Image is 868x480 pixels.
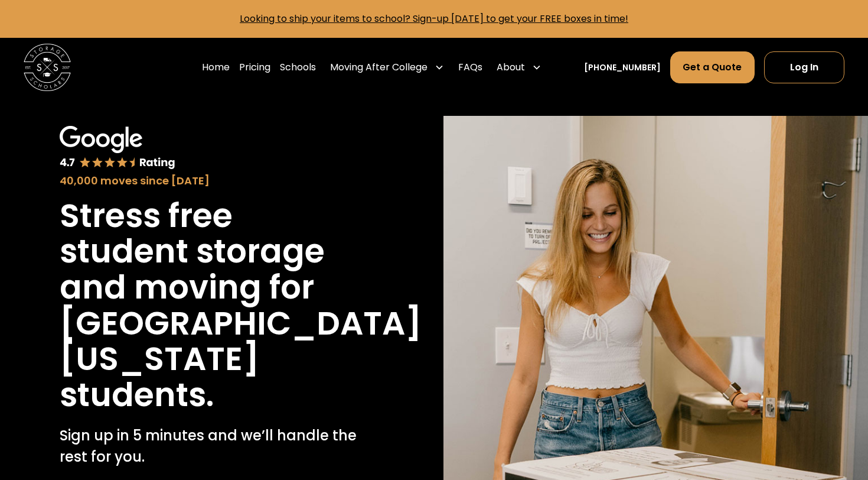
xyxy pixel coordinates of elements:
[497,60,525,74] div: About
[458,51,482,84] a: FAQs
[584,61,661,74] a: [PHONE_NUMBER]
[239,51,270,84] a: Pricing
[325,51,449,84] div: Moving After College
[240,12,628,25] a: Looking to ship your items to school? Sign-up [DATE] to get your FREE boxes in time!
[280,51,316,84] a: Schools
[764,51,844,83] a: Log In
[60,425,366,468] p: Sign up in 5 minutes and we’ll handle the rest for you.
[492,51,546,84] div: About
[60,198,366,306] h1: Stress free student storage and moving for
[60,377,214,413] h1: students.
[60,306,422,377] h1: [GEOGRAPHIC_DATA][US_STATE]
[24,44,71,91] a: home
[60,173,366,189] div: 40,000 moves since [DATE]
[60,126,176,170] img: Google 4.7 star rating
[202,51,230,84] a: Home
[24,44,71,91] img: Storage Scholars main logo
[330,60,428,74] div: Moving After College
[670,51,754,83] a: Get a Quote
